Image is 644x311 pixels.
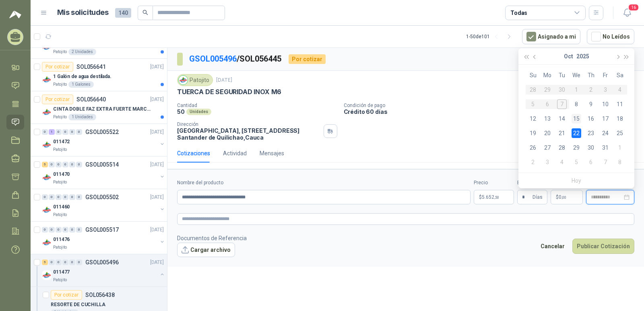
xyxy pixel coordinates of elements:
p: [DATE] [150,161,164,169]
div: 0 [69,260,75,265]
a: 5 0 0 0 0 0 GSOL005496[DATE] Company Logo011477Patojito [42,257,165,283]
p: 011472 [53,138,70,146]
span: ,00 [561,195,566,200]
div: 2 Unidades [68,49,96,55]
div: 0 [49,194,55,200]
p: [DATE] [216,76,232,84]
img: Company Logo [179,76,188,84]
button: No Leídos [587,29,634,44]
p: 011460 [53,203,70,211]
div: 2 [528,157,538,167]
td: 2025-10-23 [584,126,598,140]
td: 2025-10-11 [613,97,627,111]
div: 1 Galones [68,81,94,88]
img: Company Logo [42,140,52,150]
div: 28 [557,143,567,152]
div: 0 [49,227,55,233]
td: 2025-10-30 [584,140,598,155]
label: Nombre del producto [177,179,471,187]
p: GSOL005522 [85,129,119,135]
a: 5 0 0 0 0 0 GSOL005514[DATE] Company Logo011470Patojito [42,160,165,185]
p: GSOL005496 [85,260,119,265]
p: Documentos de Referencia [177,234,247,243]
div: 18 [615,114,625,124]
td: 2025-10-08 [569,97,584,111]
div: 29 [572,143,581,152]
p: [DATE] [150,226,164,234]
p: CINTA DOBLE FAZ EXTRA FUERTE MARCA:3M [53,105,153,113]
div: 16 [586,114,596,124]
td: 2025-10-13 [540,111,555,126]
button: Oct [564,48,573,64]
th: Fr [598,68,613,82]
a: 0 0 0 0 0 0 GSOL005502[DATE] Company Logo011460Patojito [42,192,165,218]
div: 14 [557,114,567,124]
p: SOL056641 [76,64,106,70]
span: 16 [628,4,639,11]
div: 0 [69,162,75,167]
div: Por cotizar [42,95,73,104]
td: 2025-10-27 [540,140,555,155]
div: 22 [572,128,581,138]
div: 0 [49,162,55,167]
a: 0 0 0 0 0 0 GSOL005517[DATE] Company Logo011476Patojito [42,225,165,251]
td: 2025-10-28 [555,140,569,155]
td: 2025-10-29 [569,140,584,155]
button: Asignado a mi [522,29,580,44]
div: 19 [528,128,538,138]
td: 2025-10-21 [555,126,569,140]
div: 0 [76,194,82,200]
div: 5 [42,162,48,167]
div: 21 [557,128,567,138]
td: 2025-11-08 [613,155,627,169]
div: 0 [42,194,48,200]
div: 0 [69,227,75,233]
div: 0 [56,162,62,167]
div: 17 [601,114,610,124]
span: 0 [559,195,566,200]
a: Por cotizarSOL056641[DATE] Company Logo1 Galón de agua destilada.Patojito1 Galones [31,59,167,91]
div: Actividad [223,149,247,158]
td: 2025-10-15 [569,111,584,126]
div: 10 [601,99,610,109]
p: GSOL005517 [85,227,119,233]
p: 011477 [53,268,70,276]
td: 2025-10-18 [613,111,627,126]
div: Por cotizar [51,290,82,300]
div: 23 [586,128,596,138]
div: 0 [62,227,68,233]
p: $5.652,50 [474,190,514,204]
div: 3 [543,157,552,167]
img: Company Logo [42,238,52,247]
td: 2025-10-19 [526,126,540,140]
th: Mo [540,68,555,82]
div: 26 [528,143,538,152]
th: We [569,68,584,82]
p: SOL056640 [76,97,106,102]
td: 2025-10-26 [526,140,540,155]
div: Mensajes [260,149,284,158]
div: 8 [615,157,625,167]
td: 2025-11-01 [613,140,627,155]
p: 011476 [53,236,70,243]
div: 0 [76,129,82,135]
td: 2025-10-14 [555,111,569,126]
span: search [142,10,148,15]
div: Patojito [177,74,213,86]
a: Por cotizarSOL056640[DATE] Company LogoCINTA DOBLE FAZ EXTRA FUERTE MARCA:3MPatojito1 Unidades [31,91,167,124]
p: Dirección [177,122,320,127]
div: 0 [69,129,75,135]
img: Logo peakr [9,10,21,19]
div: 30 [586,143,596,152]
span: 140 [115,8,131,18]
img: Company Logo [42,75,52,84]
p: Patojito [53,277,67,283]
div: 0 [62,194,68,200]
button: Cargar archivo [177,243,235,257]
td: 2025-10-22 [569,126,584,140]
p: Patojito [53,81,67,88]
th: Tu [555,68,569,82]
p: Condición de pago [344,103,641,108]
div: Por cotizar [42,62,73,72]
div: 0 [49,260,55,265]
